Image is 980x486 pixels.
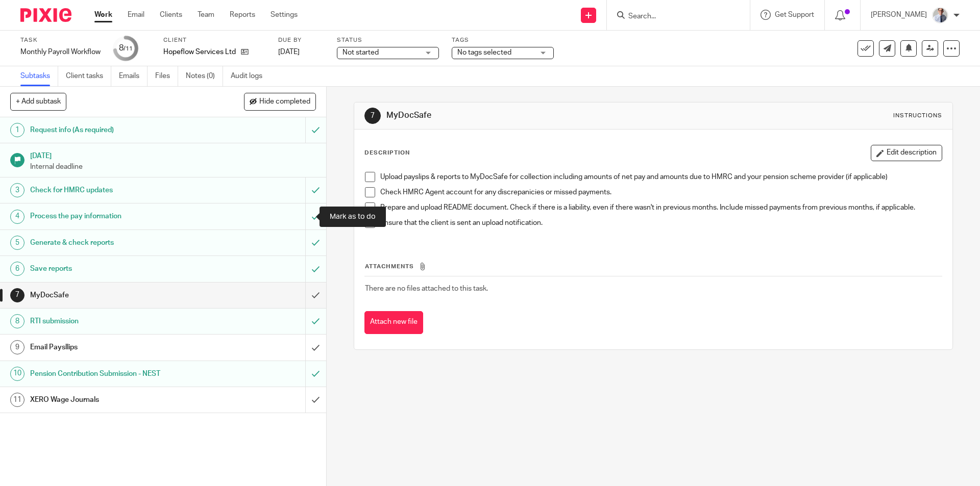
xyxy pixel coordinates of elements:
a: Work [94,10,112,20]
label: Tags [452,36,554,44]
h1: Process the pay information [30,209,207,224]
a: Reports [230,10,255,20]
a: Client tasks [66,66,111,86]
h1: Save reports [30,261,207,276]
div: 9 [10,340,24,354]
p: Prepare and upload README document. Check if there is a liability, even if there wasn't in previo... [380,202,941,213]
div: 7 [10,288,24,302]
h1: Generate & check reports [30,235,207,250]
h1: MyDocSafe [30,288,207,303]
div: 3 [10,183,24,197]
div: Instructions [893,112,942,120]
h1: Check for HMRC updates [30,183,207,198]
small: /11 [124,46,133,52]
div: 7 [364,108,381,124]
div: 8 [10,314,24,328]
button: + Add subtask [10,93,66,110]
p: Hopeflow Services Ltd [163,47,236,57]
img: Pixie [20,8,71,22]
span: No tags selected [457,49,511,56]
button: Edit description [871,145,942,161]
div: 5 [10,236,24,250]
a: Team [198,10,214,20]
p: Ensure that the client is sent an upload notification. [380,218,941,228]
div: 1 [10,123,24,137]
div: 10 [10,367,24,381]
span: Hide completed [259,98,310,106]
a: Notes (0) [186,66,223,86]
h1: RTI submission [30,314,207,329]
input: Search [627,12,719,21]
span: [DATE] [278,48,300,56]
a: Emails [119,66,148,86]
div: Monthly Payroll Workflow [20,47,101,57]
button: Hide completed [244,93,316,110]
label: Client [163,36,265,44]
p: [PERSON_NAME] [871,10,927,20]
p: Description [364,149,410,157]
p: Check HMRC Agent account for any discrepanicies or missed payments. [380,187,941,197]
div: 11 [10,393,24,407]
label: Status [337,36,439,44]
label: Task [20,36,101,44]
span: Get Support [775,11,814,18]
h1: MyDocSafe [386,110,675,121]
span: There are no files attached to this task. [365,285,488,292]
label: Due by [278,36,324,44]
a: Clients [160,10,182,20]
h1: XERO Wage Journals [30,392,207,407]
span: Attachments [365,264,414,269]
h1: Pension Contribution Submission - NEST [30,366,207,381]
a: Settings [271,10,298,20]
p: Internal deadline [30,162,316,172]
h1: Request info (As required) [30,122,207,138]
a: Email [128,10,144,20]
a: Audit logs [231,66,270,86]
div: 8 [119,42,133,54]
p: Upload payslips & reports to MyDocSafe for collection including amounts of net pay and amounts du... [380,172,941,182]
a: Files [155,66,178,86]
a: Subtasks [20,66,58,86]
span: Not started [342,49,379,56]
h1: Email Paysllips [30,340,207,355]
button: Attach new file [364,311,423,334]
img: IMG_9924.jpg [932,7,948,23]
h1: [DATE] [30,148,316,161]
div: 6 [10,262,24,276]
div: 4 [10,210,24,224]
